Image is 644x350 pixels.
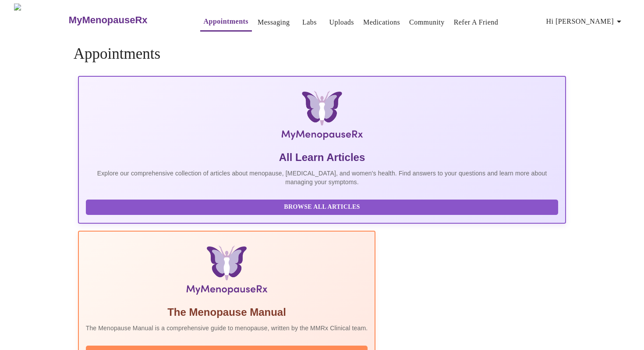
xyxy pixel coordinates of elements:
button: Refer a Friend [450,14,502,31]
a: MyMenopauseRx [67,5,182,36]
span: Hi [PERSON_NAME] [546,15,624,28]
button: Messaging [254,14,293,31]
button: Hi [PERSON_NAME] [543,13,628,30]
button: Uploads [326,14,357,31]
a: Refer a Friend [454,16,499,29]
button: Community [406,14,448,31]
img: Menopause Manual [131,246,323,298]
h5: The Menopause Manual [86,305,368,319]
p: Explore our comprehensive collection of articles about menopause, [MEDICAL_DATA], and women's hea... [86,169,559,186]
h5: All Learn Articles [86,150,559,164]
a: Medications [363,16,400,29]
button: Labs [295,14,323,31]
h3: MyMenopauseRx [69,14,148,26]
button: Appointments [200,13,252,32]
a: Uploads [329,16,354,29]
img: MyMenopauseRx Logo [14,4,67,36]
button: Medications [360,14,403,31]
img: MyMenopauseRx Logo [159,91,485,143]
span: Browse All Articles [95,202,550,213]
h4: Appointments [74,45,571,63]
a: Labs [302,16,317,29]
p: The Menopause Manual is a comprehensive guide to menopause, written by the MMRx Clinical team. [86,324,368,332]
a: Messaging [258,16,290,29]
a: Browse All Articles [86,203,561,210]
a: Appointments [204,15,248,28]
a: Community [409,16,445,29]
button: Browse All Articles [86,200,559,215]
